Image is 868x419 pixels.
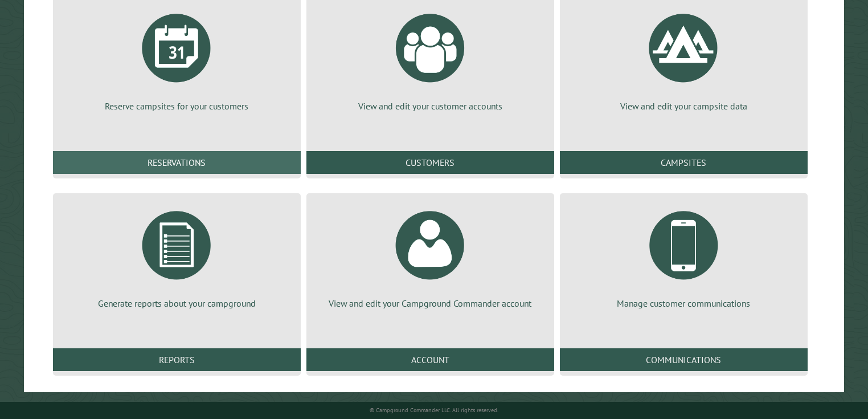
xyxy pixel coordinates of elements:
[67,202,287,310] a: Generate reports about your campground
[560,151,808,174] a: Campsites
[53,151,301,174] a: Reservations
[306,348,554,371] a: Account
[67,5,287,112] a: Reserve campsites for your customers
[320,202,541,310] a: View and edit your Campground Commander account
[53,348,301,371] a: Reports
[560,348,808,371] a: Communications
[370,406,498,414] small: © Campground Commander LLC. All rights reserved.
[320,297,541,310] p: View and edit your Campground Commander account
[574,202,794,310] a: Manage customer communications
[306,151,554,174] a: Customers
[67,297,287,310] p: Generate reports about your campground
[67,100,287,112] p: Reserve campsites for your customers
[574,5,794,112] a: View and edit your campsite data
[320,100,541,112] p: View and edit your customer accounts
[320,5,541,112] a: View and edit your customer accounts
[574,297,794,310] p: Manage customer communications
[574,100,794,112] p: View and edit your campsite data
